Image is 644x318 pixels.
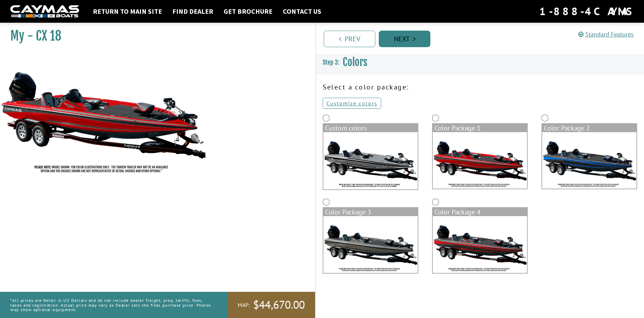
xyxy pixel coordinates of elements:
a: Customize colors [323,98,381,109]
a: Return to main site [89,7,165,16]
div: Color Package 3 [323,208,418,216]
div: Custom colors [323,124,418,132]
h1: My - CX 18 [10,28,298,44]
a: Prev [324,31,375,47]
a: Contact Us [279,7,325,16]
a: MAP:$44,670.00 [227,292,315,318]
div: Color Package 4 [433,208,527,216]
img: cx18-Base-Layer.png [323,132,418,189]
h3: Colors [316,50,644,75]
a: Standard Features [578,30,634,38]
span: MAP: [238,301,250,309]
img: color_package_274.png [323,216,418,273]
a: Get Brochure [220,7,276,16]
div: Color Package 1 [433,124,527,132]
div: Color Package 2 [542,124,636,132]
a: Find Dealer [169,7,217,16]
p: Select a color package: [323,82,637,92]
div: 1-888-4CAYMAS [539,4,634,19]
img: color_package_273.png [542,132,636,189]
img: white-logo-c9c8dbefe5ff5ceceb0f0178aa75bf4bb51f6bca0971e226c86eb53dfe498488.png [10,5,79,18]
p: *All prices are Retail in US Dollars and do not include dealer freight, prep, tariffs, fees, taxe... [10,295,212,315]
img: color_package_275.png [433,216,527,273]
img: color_package_272.png [433,132,527,189]
span: $44,670.00 [253,298,305,312]
a: Next [379,31,430,47]
ul: Pagination [322,30,644,47]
